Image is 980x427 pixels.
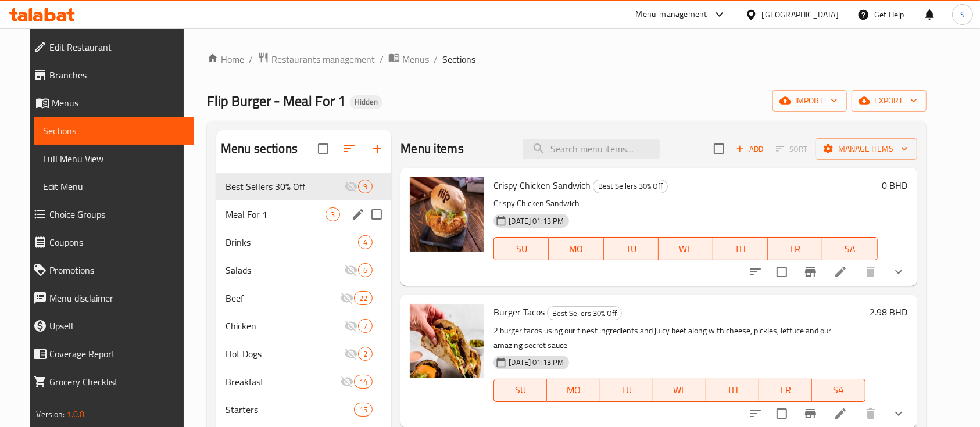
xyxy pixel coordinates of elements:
span: SA [827,241,872,257]
span: Promotions [49,263,185,277]
div: items [358,347,373,361]
button: MO [547,379,600,402]
button: delete [857,258,885,286]
span: Grocery Checklist [49,375,185,389]
span: Select to update [770,401,794,426]
span: Beef [226,291,340,305]
button: show more [885,258,913,286]
button: MO [549,237,603,260]
span: SA [817,382,860,399]
span: Best Sellers 30% Off [593,180,667,193]
div: Hidden [350,95,382,109]
span: TH [718,241,763,257]
button: FR [768,237,822,260]
span: Burger Tacos [493,303,545,321]
button: Branch-specific-item [796,258,824,286]
span: Meal For 1 [226,207,326,221]
span: 2 [359,349,372,360]
svg: Inactive section [340,375,354,389]
button: edit [349,206,367,223]
button: WE [659,237,713,260]
div: items [354,291,373,305]
div: Salads6 [216,256,391,284]
button: TU [604,237,659,260]
button: Add [731,140,768,158]
div: Beef22 [216,284,391,312]
a: Choice Groups [24,200,194,228]
img: Burger Tacos [410,304,484,378]
span: 9 [359,181,372,192]
span: Add item [731,140,768,158]
div: Hot Dogs [226,347,344,361]
a: Sections [34,117,194,145]
span: FR [764,382,807,399]
div: items [358,319,373,333]
span: Edit Menu [43,180,185,193]
span: Chicken [226,319,344,333]
svg: Inactive section [344,180,358,193]
span: Coverage Report [49,347,185,361]
span: 15 [355,404,372,415]
a: Branches [24,61,194,89]
span: Branches [49,68,185,82]
div: [GEOGRAPHIC_DATA] [762,8,839,21]
span: Select to update [770,260,794,284]
span: Coupons [49,235,185,249]
button: TH [713,237,768,260]
a: Coverage Report [24,340,194,368]
span: WE [663,241,709,257]
div: Best Sellers 30% Off9 [216,173,391,200]
span: Sort sections [335,135,363,163]
svg: Show Choices [892,265,906,279]
span: Drinks [226,235,358,249]
span: Flip Burger - Meal For 1 [207,88,345,114]
span: [DATE] 01:13 PM [504,357,568,368]
svg: Inactive section [344,347,358,361]
h2: Menu items [400,140,464,157]
span: 3 [326,209,339,220]
span: MO [552,382,595,399]
div: Meal For 13edit [216,200,391,228]
span: TH [711,382,754,399]
a: Menus [24,89,194,117]
input: search [523,139,660,159]
svg: Inactive section [344,319,358,333]
span: Crispy Chicken Sandwich [493,177,591,194]
span: Version: [36,407,65,422]
li: / [249,52,253,66]
span: Starters [226,403,354,417]
span: Salads [226,263,344,277]
nav: breadcrumb [207,52,927,67]
div: Hot Dogs2 [216,340,391,368]
div: items [354,403,373,417]
span: Select section [707,137,731,161]
span: [DATE] 01:13 PM [504,216,568,227]
div: Best Sellers 30% Off [547,306,622,320]
span: Menu disclaimer [49,291,185,305]
span: TU [609,241,654,257]
a: Full Menu View [34,145,194,173]
span: Menus [402,52,429,66]
span: WE [658,382,702,399]
span: Edit Restaurant [49,40,185,54]
h2: Menu sections [221,140,298,157]
div: Best Sellers 30% Off [226,180,344,193]
span: 4 [359,237,372,248]
span: Add [734,142,766,156]
button: Manage items [816,138,917,160]
div: items [354,375,373,389]
button: FR [759,379,812,402]
a: Home [207,52,244,66]
div: Starters15 [216,396,391,424]
a: Edit menu item [834,407,847,421]
svg: Inactive section [344,263,358,277]
button: Add section [363,135,391,163]
span: SU [499,241,544,257]
span: Full Menu View [43,152,185,166]
button: export [852,90,927,112]
a: Promotions [24,256,194,284]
